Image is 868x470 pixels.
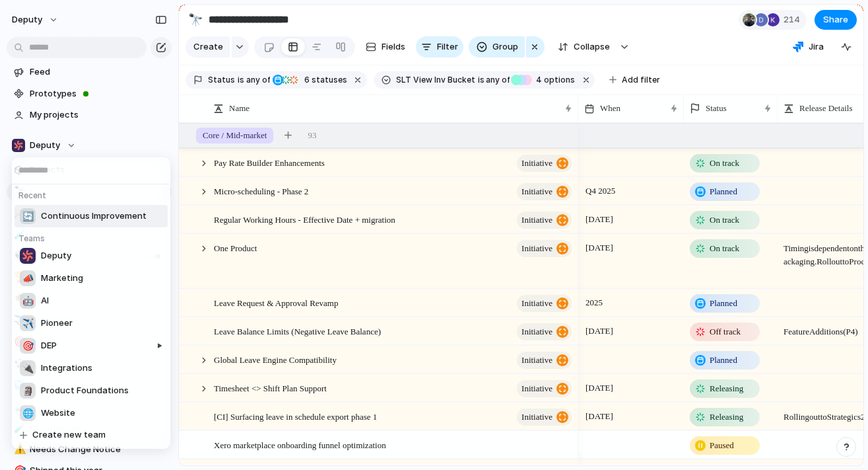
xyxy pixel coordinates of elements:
[41,407,75,420] span: Website
[41,249,71,262] span: Deputy
[20,208,36,224] div: 🔄
[20,270,36,286] div: 📣
[20,405,36,421] div: 🌐
[15,184,172,202] h5: Recent
[20,315,36,331] div: ✈️
[20,360,36,376] div: 🔌
[41,384,129,397] span: Product Foundations
[41,339,57,352] span: DEP
[20,383,36,399] div: 🗿
[41,294,49,307] span: AI
[41,210,147,223] span: Continuous Improvement
[20,293,36,309] div: 🤖
[41,317,73,330] span: Pioneer
[15,227,172,245] h5: Teams
[41,362,92,375] span: Integrations
[41,272,83,285] span: Marketing
[32,428,106,442] span: Create new team
[20,338,36,354] div: 🎯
